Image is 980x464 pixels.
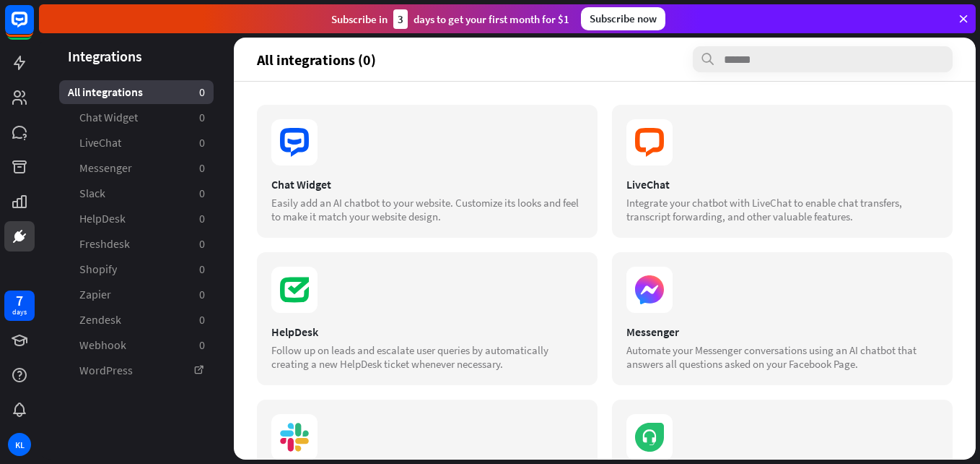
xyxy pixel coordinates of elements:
[199,338,205,353] aside: 0
[626,177,938,192] div: LiveChat
[79,211,126,226] span: HelpDesk
[79,160,132,176] span: Messenger
[79,338,126,353] span: Webhook
[59,207,214,231] a: HelpDesk 0
[581,7,665,30] div: Subscribe now
[79,135,121,150] span: LiveChat
[59,131,214,155] a: LiveChat 0
[4,291,35,321] a: 7 days
[271,177,583,192] div: Chat Widget
[199,135,205,150] aside: 0
[626,343,938,371] div: Automate your Messenger conversations using an AI chatbot that answers all questions asked on you...
[79,312,121,327] span: Zendesk
[8,433,31,456] div: KL
[331,9,569,29] div: Subscribe in days to get your first month for $1
[626,325,938,339] div: Messenger
[626,196,938,223] div: Integrate your chatbot with LiveChat to enable chat transfers, transcript forwarding, and other v...
[271,343,583,371] div: Follow up on leads and escalate user queries by automatically creating a new HelpDesk ticket when...
[59,257,214,281] a: Shopify 0
[12,6,55,49] button: Open LiveChat chat widget
[199,312,205,327] aside: 0
[59,181,214,205] a: Slack 0
[393,9,408,29] div: 3
[79,110,138,125] span: Chat Widget
[199,211,205,226] aside: 0
[68,85,143,100] span: All integrations
[59,283,214,306] a: Zapier 0
[79,287,111,302] span: Zapier
[12,307,27,317] div: days
[257,46,953,72] section: All integrations (0)
[79,262,117,277] span: Shopify
[59,308,214,332] a: Zendesk 0
[271,196,583,223] div: Easily add an AI chatbot to your website. Customize its looks and feel to make it match your webs...
[59,106,214,129] a: Chat Widget 0
[16,294,23,307] div: 7
[199,287,205,302] aside: 0
[59,358,214,382] a: WordPress
[199,160,205,176] aside: 0
[59,156,214,180] a: Messenger 0
[39,46,234,66] header: Integrations
[271,325,583,339] div: HelpDesk
[199,110,205,125] aside: 0
[199,186,205,201] aside: 0
[59,232,214,256] a: Freshdesk 0
[59,333,214,357] a: Webhook 0
[199,85,205,100] aside: 0
[79,236,130,252] span: Freshdesk
[199,262,205,277] aside: 0
[79,186,105,201] span: Slack
[199,236,205,252] aside: 0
